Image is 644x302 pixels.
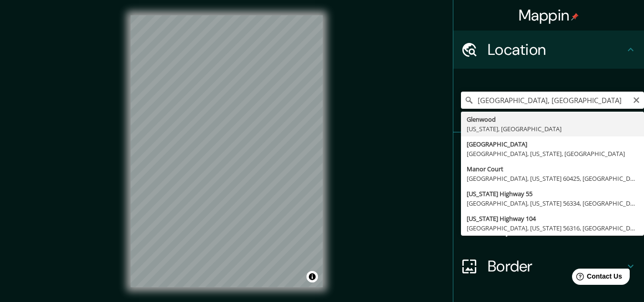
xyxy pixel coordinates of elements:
div: Pins [453,133,644,171]
div: Style [453,171,644,209]
button: Toggle attribution [307,271,318,282]
div: [GEOGRAPHIC_DATA], [US_STATE] 60425, [GEOGRAPHIC_DATA] [467,174,638,183]
div: Glenwood [467,115,638,124]
div: [US_STATE] Highway 55 [467,189,638,198]
div: [GEOGRAPHIC_DATA], [US_STATE] 56316, [GEOGRAPHIC_DATA] [467,223,638,233]
h4: Layout [488,219,625,238]
div: Layout [453,209,644,247]
div: [GEOGRAPHIC_DATA] [467,139,638,149]
div: Manor Court [467,164,638,174]
div: Location [453,31,644,69]
div: Border [453,247,644,285]
iframe: Help widget launcher [559,265,634,292]
div: [US_STATE] Highway 104 [467,214,638,223]
button: Clear [633,95,640,104]
div: [GEOGRAPHIC_DATA], [US_STATE] 56334, [GEOGRAPHIC_DATA] [467,198,638,208]
img: pin-icon.png [571,13,579,21]
h4: Mappin [519,6,579,25]
canvas: Map [131,15,323,287]
h4: Border [488,257,625,276]
div: [US_STATE], [GEOGRAPHIC_DATA] [467,124,638,134]
h4: Location [488,40,625,59]
div: [GEOGRAPHIC_DATA], [US_STATE], [GEOGRAPHIC_DATA] [467,149,638,158]
input: Pick your city or area [461,92,644,109]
